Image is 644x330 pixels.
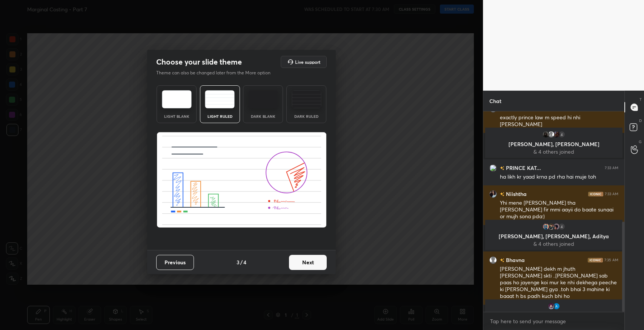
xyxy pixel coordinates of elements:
[547,223,555,230] img: a00a358157fa4028a0a58a8c7fa0c17e.jpg
[500,173,618,181] div: ha likh kr yaad krna pd rha hai muje toh
[237,258,240,266] h4: 3
[605,192,618,196] div: 7:33 AM
[588,192,603,196] img: iconic-dark.1390631f.png
[604,258,618,262] div: 7:35 AM
[295,60,320,64] h5: Live support
[489,256,497,264] img: default.png
[547,131,555,138] img: default.png
[639,139,642,145] p: G
[605,166,618,170] div: 7:33 AM
[504,190,527,198] h6: Niishtha
[490,233,618,239] p: [PERSON_NAME], [PERSON_NAME], Aditya
[483,111,624,312] div: grid
[289,255,327,270] button: Next
[500,199,618,221] div: Yhi mene [PERSON_NAME] tha [PERSON_NAME] fir mmi aayii do baate sunaai or mujh sona pda:)
[157,132,327,228] img: lightRuledThemeBanner.591256ff.svg
[156,69,278,76] p: Theme can also be changed later from the More option
[490,141,618,147] p: [PERSON_NAME], [PERSON_NAME]
[504,164,541,172] h6: PRINCE KAT...
[240,258,243,266] h4: /
[500,258,504,262] img: no-rating-badge.077c3623.svg
[490,149,618,155] p: & 4 others joined
[542,131,550,138] img: d5e60321c15a449f904b58f3343f34be.jpg
[489,190,497,198] img: ad272033536c48d4b16281c08923f8af.jpg
[156,255,194,270] button: Previous
[490,241,618,247] p: & 4 others joined
[162,90,192,108] img: lightTheme.e5ed3b09.svg
[292,90,321,108] img: darkRuledTheme.de295e13.svg
[500,166,504,170] img: no-rating-badge.077c3623.svg
[483,91,507,111] p: Chat
[500,114,618,128] div: exactly prince law m speed hi nhi [PERSON_NAME]
[553,131,560,138] img: 3
[547,302,555,310] img: 4136e158fd604208949432be47efb88a.jpg
[243,258,246,266] h4: 4
[558,131,566,138] div: 4
[156,57,242,67] h2: Choose your slide theme
[639,118,642,123] p: D
[161,114,192,118] div: Light Blank
[248,90,278,108] img: darkTheme.f0cc69e5.svg
[205,114,235,118] div: Light Ruled
[542,223,550,230] img: 2378711ff7984aef94120e87beb96a0d.jpg
[639,97,642,102] p: T
[500,265,618,300] div: [PERSON_NAME] dekh m jhuth [PERSON_NAME] skti ..[PERSON_NAME] sab paas ho jayenge koi mur ke nhi ...
[553,302,560,310] img: 3
[558,223,566,230] div: 4
[205,90,235,108] img: lightRuledTheme.5fabf969.svg
[504,256,525,264] h6: Bhavna
[553,223,560,230] img: d1fc2b51372c4068b1b14c9784743864.jpg
[489,164,497,172] img: 3
[588,258,603,262] img: iconic-dark.1390631f.png
[248,114,278,118] div: Dark Blank
[500,192,504,196] img: no-rating-badge.077c3623.svg
[291,114,321,118] div: Dark Ruled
